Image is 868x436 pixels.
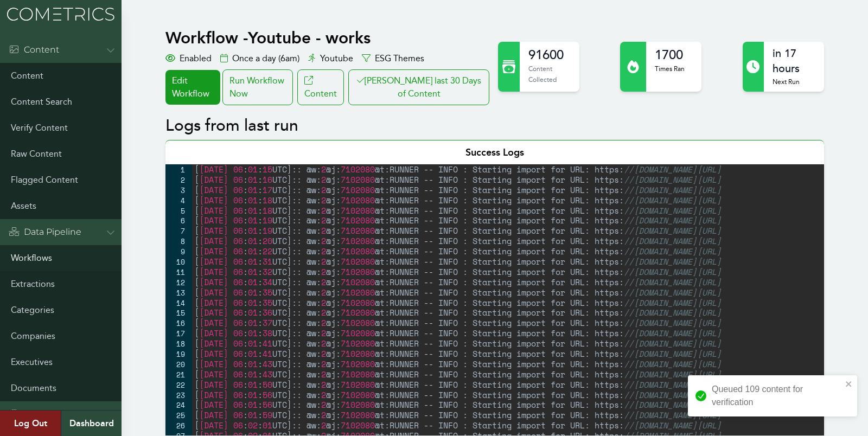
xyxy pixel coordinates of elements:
div: 21 [165,369,192,380]
div: 17 [165,328,192,338]
div: 7 [165,226,192,236]
div: 3 [165,185,192,195]
div: Success Logs [165,140,824,164]
div: Once a day (6am) [220,52,299,65]
div: 20 [165,359,192,369]
div: Enabled [165,52,212,65]
div: 8 [165,236,192,246]
div: 13 [165,287,192,298]
div: 16 [165,318,192,328]
a: Edit Workflow [165,70,220,105]
div: 12 [165,277,192,287]
div: Youtube [308,52,353,65]
div: 18 [165,338,192,349]
h2: Logs from last run [165,116,824,136]
div: 14 [165,298,192,308]
div: 19 [165,349,192,359]
button: [PERSON_NAME] last 30 Days of Content [348,69,489,105]
div: Data Pipeline [9,226,81,239]
div: 11 [165,267,192,277]
div: 10 [165,257,192,267]
p: Times Ran [655,63,685,74]
div: Queued 109 content for verification [712,383,842,409]
div: 1 [165,164,192,175]
div: ESG Themes [362,52,424,65]
div: 22 [165,380,192,390]
div: 26 [165,420,192,431]
div: Run Workflow Now [222,69,293,105]
p: Next Run [773,76,815,87]
div: 6 [165,215,192,226]
h2: 1700 [655,46,685,63]
div: 24 [165,400,192,410]
h2: in 17 hours [773,46,815,76]
div: 9 [165,246,192,257]
div: 4 [165,195,192,206]
div: 15 [165,307,192,318]
div: 25 [165,410,192,420]
p: Content Collected [528,63,571,85]
div: 2 [165,175,192,185]
div: Content [9,43,59,56]
div: Admin [9,408,53,421]
h2: 91600 [528,46,571,63]
div: 23 [165,390,192,400]
button: close [845,380,853,388]
a: Dashboard [61,411,122,436]
h1: Workflow - Youtube - works [165,28,492,48]
div: 5 [165,206,192,216]
a: Content [297,69,344,105]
